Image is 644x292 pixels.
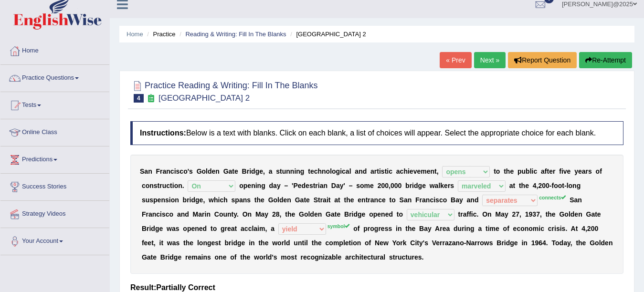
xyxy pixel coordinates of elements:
b: t [318,196,320,204]
b: a [239,196,243,204]
b: b [526,167,530,175]
b: e [444,182,448,189]
b: h [223,196,228,204]
b: e [306,196,310,204]
b: t [328,196,331,204]
b: g [577,182,581,189]
b: a [346,167,349,175]
b: n [322,167,326,175]
b: t [390,196,392,204]
b: a [404,196,408,204]
b: a [574,196,578,204]
b: i [218,196,220,204]
b: p [517,167,522,175]
b: e [234,167,238,175]
b: s [149,196,153,204]
b: s [309,182,313,189]
b: 0 [546,182,549,189]
a: Your Account [0,228,109,252]
b: b [405,182,410,189]
b: y [340,182,344,189]
b: e [382,196,386,204]
b: s [435,196,439,204]
small: Exam occurring question [146,94,156,103]
b: F [142,210,146,218]
b: e [567,167,571,175]
a: Predictions [0,146,109,170]
a: « Prev [440,52,471,68]
span: 4 [134,94,144,103]
b: t [280,167,282,175]
b: t [170,182,172,189]
b: e [284,196,287,204]
b: r [320,196,323,204]
b: t [504,167,506,175]
b: n [215,167,220,175]
b: e [422,182,426,189]
b: i [532,167,534,175]
b: a [582,167,586,175]
b: v [413,167,417,175]
b: r [410,182,412,189]
b: a [422,196,426,204]
b: n [148,167,152,175]
b: l [438,182,440,189]
b: S [570,196,574,204]
b: f [559,167,561,175]
b: s [276,167,280,175]
b: i [379,167,381,175]
b: i [412,182,414,189]
b: e [310,167,314,175]
b: t [158,182,160,189]
b: a [396,167,400,175]
b: e [410,167,413,175]
b: i [433,196,435,204]
b: c [166,182,170,189]
b: p [235,196,239,204]
b: e [259,167,263,175]
b: u [162,182,167,189]
b: f [600,167,602,175]
b: i [387,167,389,175]
b: k [440,182,444,189]
b: g [300,167,305,175]
b: p [243,182,248,189]
b: n [572,182,577,189]
b: i [174,167,176,175]
b: a [269,167,273,175]
b: G [268,196,274,204]
button: Re-Attempt [579,52,632,68]
b: f [545,167,547,175]
b: s [165,196,169,204]
b: t [254,196,257,204]
b: u [282,167,286,175]
b: h [506,167,510,175]
b: 0 [398,182,402,189]
b: a [163,167,167,175]
b: a [229,167,232,175]
b: t [308,167,310,175]
b: r [247,167,249,175]
b: r [586,167,588,175]
b: , [389,182,391,189]
b: y [459,196,463,204]
b: e [158,196,161,204]
b: , [437,167,439,175]
b: o [496,167,500,175]
b: d [363,167,367,175]
b: a [320,182,324,189]
b: i [255,182,257,189]
b: n [470,196,475,204]
b: l [206,167,208,175]
b: G [197,167,202,175]
b: t [494,167,496,175]
b: – [284,182,288,189]
b: h [403,167,408,175]
b: t [385,167,387,175]
a: Success Stories [0,174,109,198]
b: r [368,196,370,204]
a: Tests [0,92,109,116]
a: Strategy Videos [0,201,109,225]
b: a [370,167,374,175]
b: 2 [378,182,381,189]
